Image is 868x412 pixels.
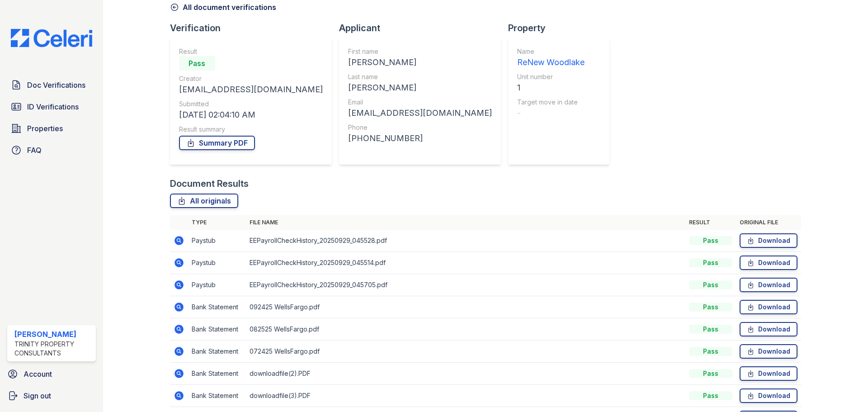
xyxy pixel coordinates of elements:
div: ReNew Woodlake [517,56,585,69]
td: EEPayrollCheckHistory_20250929_045528.pdf [246,230,685,252]
span: ID Verifications [27,101,79,112]
td: 072425 WellsFargo.pdf [246,341,685,363]
a: Download [740,322,797,336]
div: Pass [689,280,732,289]
div: 1 [517,81,585,94]
a: Download [740,344,797,359]
td: 082525 WellsFargo.pdf [246,318,685,341]
a: Download [740,278,797,292]
a: Sign out [4,387,99,405]
td: Paystub [188,274,246,296]
div: Result [179,47,323,56]
td: downloadfile(3).PDF [246,385,685,407]
div: Submitted [179,99,323,109]
a: Download [740,388,797,403]
a: Download [740,256,797,270]
div: Pass [689,391,732,400]
td: 092425 WellsFargo.pdf [246,296,685,318]
div: [PHONE_NUMBER] [348,132,492,145]
div: Property [508,22,617,34]
img: CE_Logo_Blue-a8612792a0a2168367f1c8372b55b34899dd931a85d93a1a3d3e32e68fde9ad4.png [4,29,99,47]
div: Pass [689,325,732,334]
div: Result summary [179,125,323,134]
div: Pass [689,369,732,378]
a: Download [740,366,797,381]
a: Properties [7,119,96,137]
div: Name [517,47,585,56]
a: Doc Verifications [7,76,96,94]
div: Email [348,98,492,107]
td: Bank Statement [188,363,246,385]
td: downloadfile(2).PDF [246,363,685,385]
div: Applicant [339,22,508,34]
div: Phone [348,123,492,132]
div: Creator [179,74,323,83]
div: [EMAIL_ADDRESS][DOMAIN_NAME] [348,107,492,119]
div: Trinity Property Consultants [14,340,92,358]
span: FAQ [27,145,42,156]
div: Pass [689,347,732,356]
div: Pass [689,258,732,267]
td: Bank Statement [188,341,246,363]
div: [PERSON_NAME] [14,329,92,340]
div: Unit number [517,72,585,81]
th: Result [685,215,736,230]
div: [EMAIL_ADDRESS][DOMAIN_NAME] [179,83,323,96]
div: [PERSON_NAME] [348,56,492,69]
a: FAQ [7,141,96,159]
div: Pass [689,303,732,312]
a: ID Verifications [7,98,96,116]
div: Verification [170,22,339,34]
a: All originals [170,194,238,208]
div: Pass [179,56,215,71]
td: Bank Statement [188,318,246,341]
span: Doc Verifications [27,80,85,90]
span: Account [24,369,52,379]
div: First name [348,47,492,56]
a: All document verifications [170,2,276,13]
span: Properties [27,123,63,134]
div: [DATE] 02:04:10 AM [179,109,323,121]
td: Bank Statement [188,385,246,407]
a: Download [740,300,797,314]
th: Type [188,215,246,230]
td: Paystub [188,230,246,252]
div: - [517,107,585,119]
div: Document Results [170,177,249,190]
td: Paystub [188,252,246,274]
div: Pass [689,236,732,245]
th: File name [246,215,685,230]
a: Summary PDF [179,136,255,150]
div: [PERSON_NAME] [348,81,492,94]
a: Name ReNew Woodlake [517,47,585,69]
td: EEPayrollCheckHistory_20250929_045514.pdf [246,252,685,274]
a: Download [740,233,797,248]
a: Account [4,365,99,383]
div: Target move in date [517,98,585,107]
th: Original file [736,215,801,230]
td: EEPayrollCheckHistory_20250929_045705.pdf [246,274,685,296]
td: Bank Statement [188,296,246,318]
span: Sign out [24,390,51,401]
div: Last name [348,72,492,81]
